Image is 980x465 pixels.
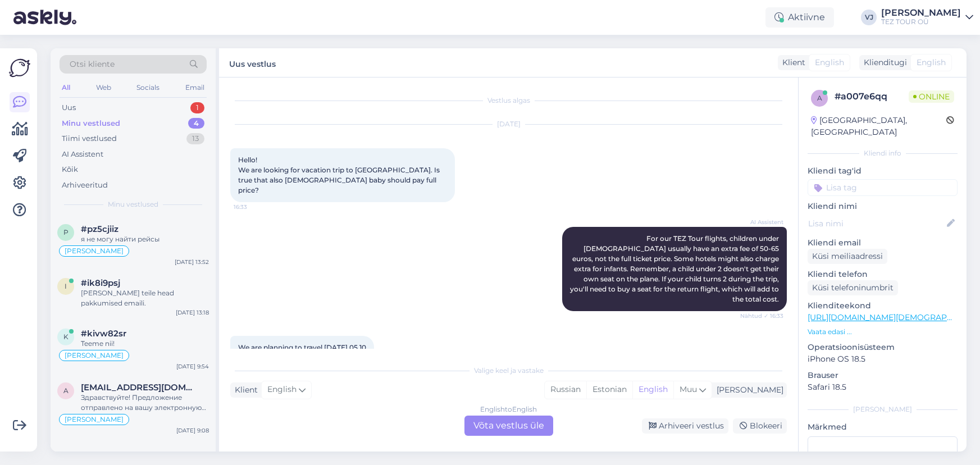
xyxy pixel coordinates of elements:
[94,80,113,95] div: Web
[808,421,958,433] p: Märkmed
[65,248,124,254] span: [PERSON_NAME]
[81,393,209,413] div: Здравствуйте! Предложение отправлено на вашу электронную почту. Я жду вашего выбора и деталей ваш...
[81,288,209,308] div: [PERSON_NAME] teile head pakkumised emaili.
[176,362,209,371] div: [DATE] 9:54
[765,7,834,28] div: Aktiivne
[62,180,108,191] div: Arhiveeritud
[176,308,209,317] div: [DATE] 13:18
[859,57,907,69] div: Klienditugi
[238,343,366,352] span: We are planning to travel [DATE] 05.10
[909,90,954,103] span: Online
[881,8,973,26] a: [PERSON_NAME]TEZ TOUR OÜ
[230,95,787,106] div: Vestlus algas
[808,280,898,295] div: Küsi telefoninumbrit
[230,384,258,396] div: Klient
[480,404,537,414] div: English to English
[70,58,115,70] span: Otsi kliente
[229,55,276,70] label: Uus vestlus
[808,237,958,249] p: Kliendi email
[545,381,586,398] div: Russian
[586,381,632,398] div: Estonian
[63,228,69,236] span: p
[733,418,787,434] div: Blokeeri
[680,384,697,394] span: Muu
[835,90,909,103] div: # a007e6qq
[65,352,124,359] span: [PERSON_NAME]
[808,353,958,365] p: iPhone OS 18.5
[81,382,198,393] span: annatsoi@hotmail.com
[917,57,946,69] span: English
[861,10,877,25] div: VJ
[740,312,783,320] span: Nähtud ✓ 16:33
[230,119,787,129] div: [DATE]
[808,200,958,212] p: Kliendi nimi
[817,94,822,102] span: a
[808,148,958,158] div: Kliendi info
[65,416,124,423] span: [PERSON_NAME]
[188,118,204,129] div: 4
[186,133,204,144] div: 13
[175,258,209,266] div: [DATE] 13:52
[183,80,207,95] div: Email
[815,57,844,69] span: English
[808,370,958,381] p: Brauser
[63,386,69,395] span: a
[81,329,126,339] span: #kivw82sr
[62,102,76,113] div: Uus
[134,80,162,95] div: Socials
[190,102,204,113] div: 1
[808,381,958,393] p: Safari 18.5
[570,234,781,303] span: For our TEZ Tour flights, children under [DEMOGRAPHIC_DATA] usually have an extra fee of 50-65 eu...
[642,418,728,434] div: Arhiveeri vestlus
[464,416,553,436] div: Võta vestlus üle
[9,57,30,79] img: Askly Logo
[808,300,958,312] p: Klienditeekond
[808,179,958,196] input: Lisa tag
[176,426,209,435] div: [DATE] 9:08
[881,8,961,17] div: [PERSON_NAME]
[108,199,158,209] span: Minu vestlused
[238,156,441,194] span: Hello! We are looking for vacation trip to [GEOGRAPHIC_DATA]. Is true that also [DEMOGRAPHIC_DATA...
[81,339,209,349] div: Teeme nii!
[230,366,787,376] div: Valige keel ja vastake
[808,327,958,337] p: Vaata edasi ...
[778,57,805,69] div: Klient
[62,118,120,129] div: Minu vestlused
[808,165,958,177] p: Kliendi tag'id
[811,115,946,138] div: [GEOGRAPHIC_DATA], [GEOGRAPHIC_DATA]
[808,341,958,353] p: Operatsioonisüsteem
[712,384,783,396] div: [PERSON_NAME]
[234,203,276,211] span: 16:33
[65,282,67,290] span: i
[62,164,78,175] div: Kõik
[63,332,69,341] span: k
[808,268,958,280] p: Kliendi telefon
[81,278,120,288] span: #ik8i9psj
[60,80,72,95] div: All
[881,17,961,26] div: TEZ TOUR OÜ
[632,381,673,398] div: English
[808,404,958,414] div: [PERSON_NAME]
[81,234,209,244] div: я не могу найти рейсы
[808,217,945,230] input: Lisa nimi
[62,149,103,160] div: AI Assistent
[808,249,887,264] div: Küsi meiliaadressi
[62,133,117,144] div: Tiimi vestlused
[741,218,783,226] span: AI Assistent
[81,224,118,234] span: #pz5cjiiz
[267,384,297,396] span: English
